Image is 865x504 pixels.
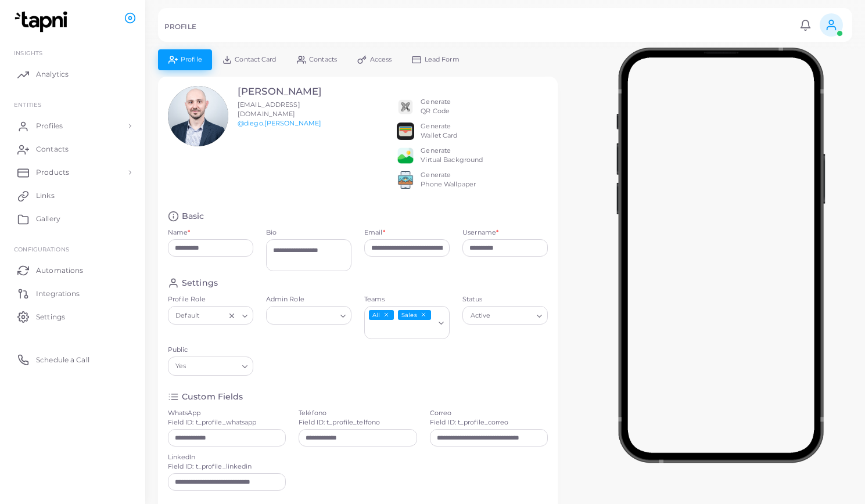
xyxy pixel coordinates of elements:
[182,211,204,222] h4: Basic
[266,306,351,325] div: Search for option
[36,167,69,178] span: Products
[10,11,75,33] img: logo
[271,309,336,322] input: Search for option
[9,305,137,328] a: Settings
[238,100,300,118] span: [EMAIL_ADDRESS][DOMAIN_NAME]
[462,306,548,325] div: Search for option
[228,311,236,320] button: Clear Selected
[419,311,428,319] button: Deselect Sales
[9,184,137,207] a: Links
[469,310,492,322] span: Active
[36,144,69,154] span: Contacts
[164,23,196,31] h5: PROFILE
[238,119,321,127] a: @diego.[PERSON_NAME]
[430,409,509,427] label: Correo Field ID: t_profile_correo
[174,310,201,322] span: Default
[421,146,483,165] div: Generate Virtual Background
[397,171,414,189] img: 522fc3d1c3555ff804a1a379a540d0107ed87845162a92721bf5e2ebbcc3ae6c.png
[397,123,414,140] img: apple-wallet.png
[168,306,253,325] div: Search for option
[36,265,83,276] span: Automations
[299,409,380,427] label: Teléfono Field ID: t_profile_telfono
[168,295,253,304] label: Profile Role
[36,289,80,299] span: Integrations
[168,453,252,471] label: LinkedIn Field ID: t_profile_linkedin
[9,207,137,231] a: Gallery
[364,228,385,237] label: Email
[382,311,390,319] button: Deselect All
[36,69,69,80] span: Analytics
[14,101,41,108] span: ENTITIES
[266,295,351,304] label: Admin Role
[189,360,237,373] input: Search for option
[309,56,337,63] span: Contacts
[36,214,60,224] span: Gallery
[14,246,69,253] span: Configurations
[493,309,532,322] input: Search for option
[9,161,137,184] a: Products
[174,361,188,373] span: Yes
[36,312,65,322] span: Settings
[235,56,276,63] span: Contact Card
[364,295,450,304] label: Teams
[370,56,392,63] span: Access
[9,282,137,305] a: Integrations
[168,345,253,355] label: Public
[421,122,457,141] div: Generate Wallet Card
[9,63,137,86] a: Analytics
[36,190,55,201] span: Links
[181,56,202,63] span: Profile
[202,309,225,322] input: Search for option
[168,357,253,375] div: Search for option
[425,56,460,63] span: Lead Form
[182,391,243,402] h4: Custom Fields
[421,98,451,116] div: Generate QR Code
[168,228,191,237] label: Name
[397,98,414,116] img: qr2.png
[398,310,430,321] span: Sales
[9,138,137,161] a: Contacts
[36,121,63,131] span: Profiles
[9,348,137,371] a: Schedule a Call
[238,86,322,98] h3: [PERSON_NAME]
[369,310,394,321] span: All
[168,409,257,427] label: WhatsApp Field ID: t_profile_whatsapp
[366,323,434,336] input: Search for option
[266,228,351,237] label: Bio
[14,49,42,56] span: INSIGHTS
[462,295,548,304] label: Status
[182,278,218,289] h4: Settings
[9,114,137,138] a: Profiles
[9,258,137,282] a: Automations
[397,147,414,164] img: e64e04433dee680bcc62d3a6779a8f701ecaf3be228fb80ea91b313d80e16e10.png
[616,48,825,463] img: phone-mock.b55596b7.png
[36,355,89,365] span: Schedule a Call
[421,171,476,189] div: Generate Phone Wallpaper
[462,228,498,237] label: Username
[364,306,450,339] div: Search for option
